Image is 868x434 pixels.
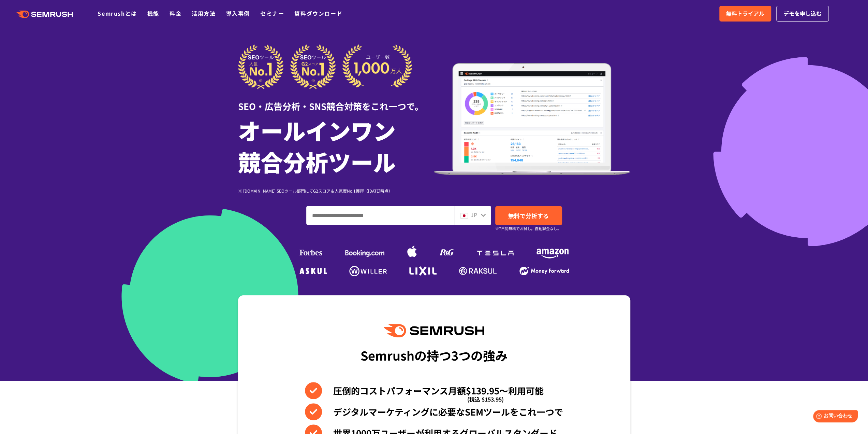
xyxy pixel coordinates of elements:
[260,9,284,17] a: セミナー
[384,324,484,337] img: Semrush
[98,9,137,17] a: Semrushとは
[238,114,434,177] h1: オールインワン 競合分析ツール
[471,211,477,219] span: JP
[305,403,563,420] li: デジタルマーケティングに必要なSEMツールをこれ一つで
[361,342,507,368] div: Semrushの持つ3つの強み
[495,206,562,225] a: 無料で分析する
[226,9,250,17] a: 導入事例
[783,9,822,18] span: デモを申し込む
[807,407,860,426] iframe: Help widget launcher
[508,211,549,220] span: 無料で分析する
[294,9,342,17] a: 資料ダウンロード
[307,206,454,225] input: ドメイン、キーワードまたはURLを入力してください
[147,9,159,17] a: 機能
[305,382,563,399] li: 圧倒的コストパフォーマンス月額$139.95〜利用可能
[467,391,504,408] span: (税込 $153.95)
[238,89,434,113] div: SEO・広告分析・SNS競合対策をこれ一つで。
[495,225,561,232] small: ※7日間無料でお試し。自動課金なし。
[726,9,764,18] span: 無料トライアル
[238,187,434,194] div: ※ [DOMAIN_NAME] SEOツール部門にてG2スコア＆人気度No.1獲得（[DATE]時点）
[192,9,216,17] a: 活用方法
[776,6,829,22] a: デモを申し込む
[170,9,181,17] a: 料金
[719,6,771,22] a: 無料トライアル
